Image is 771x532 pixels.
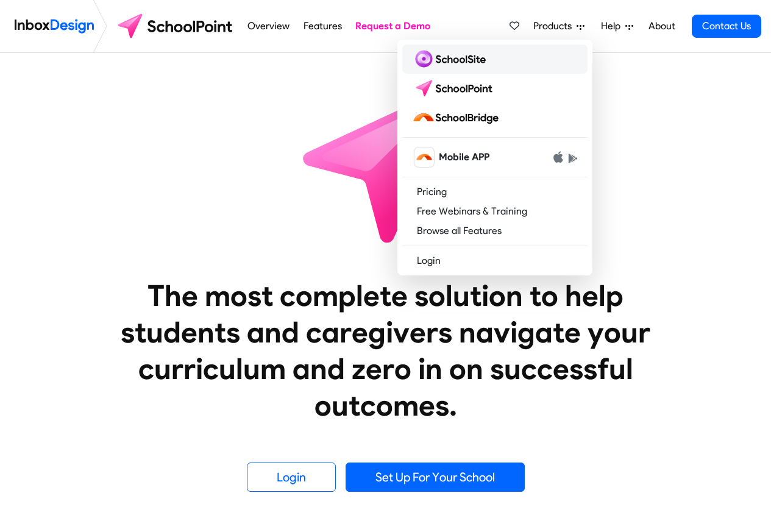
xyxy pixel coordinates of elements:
[645,14,678,38] a: About
[397,40,592,275] div: Products
[439,150,489,165] span: Mobile APP
[402,143,588,172] a: schoolbridge icon Mobile APP
[96,277,675,424] heading: The most complete solution to help students and caregivers navigate your curriculum and zero in o...
[247,463,336,492] a: Login
[601,19,625,34] span: Help
[412,108,503,127] img: schoolbridge logo
[414,147,434,167] img: schoolbridge icon
[402,202,588,221] a: Free Webinars & Training
[412,49,491,69] img: schoolsite logo
[402,251,588,271] a: Login
[112,12,241,41] img: schoolpoint logo
[276,53,496,272] img: icon_schoolpoint.svg
[528,14,589,38] a: Products
[402,182,588,202] a: Pricing
[596,14,638,38] a: Help
[300,14,345,38] a: Features
[346,463,525,492] a: Set Up For Your School
[402,221,588,241] a: Browse all Features
[692,15,761,38] a: Contact Us
[352,14,434,38] a: Request a Demo
[244,14,293,38] a: Overview
[412,79,498,98] img: schoolpoint logo
[533,19,577,34] span: Products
